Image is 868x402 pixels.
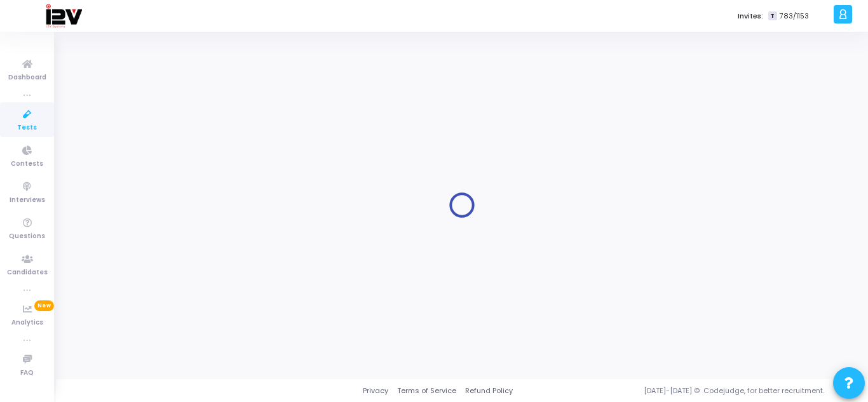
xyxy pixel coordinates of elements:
a: Terms of Service [397,385,456,396]
span: Candidates [7,267,48,278]
span: T [768,11,776,21]
span: Interviews [10,195,45,206]
span: Dashboard [8,72,46,83]
span: Tests [17,123,37,133]
label: Invites: [738,11,763,22]
span: New [34,300,54,311]
a: Refund Policy [465,385,513,396]
span: Contests [11,159,43,170]
a: Privacy [363,385,388,396]
span: Analytics [11,318,43,328]
span: 783/1153 [780,11,809,22]
img: logo [45,3,82,29]
span: FAQ [20,368,34,379]
div: [DATE]-[DATE] © Codejudge, for better recruitment. [513,385,852,396]
span: Questions [9,231,45,242]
